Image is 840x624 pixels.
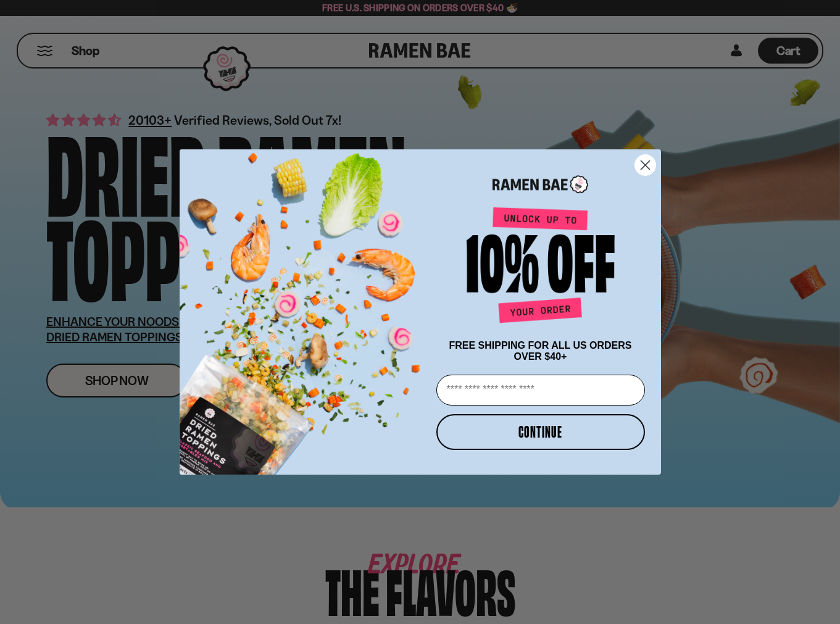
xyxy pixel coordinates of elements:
button: CONTINUE [436,414,645,450]
span: FREE SHIPPING FOR ALL US ORDERS OVER $40+ [449,340,631,362]
button: Close dialog [634,154,656,176]
img: Ramen Bae Logo [493,174,588,194]
img: ce7035ce-2e49-461c-ae4b-8ade7372f32c.png [180,139,431,475]
img: Unlock up to 10% off [464,207,618,328]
